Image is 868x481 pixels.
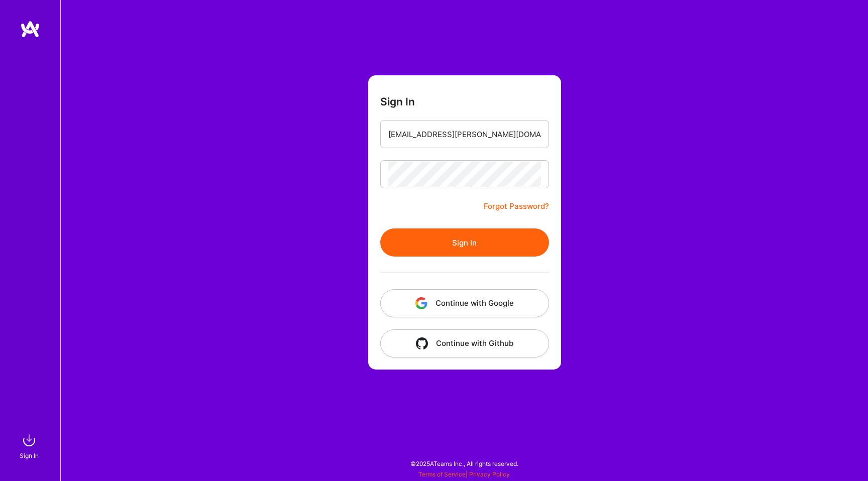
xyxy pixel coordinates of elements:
[415,297,427,309] img: icon
[19,430,39,450] img: sign in
[418,470,510,478] span: |
[20,450,39,461] div: Sign In
[416,337,428,349] img: icon
[380,95,415,108] h3: Sign In
[380,228,549,257] button: Sign In
[388,122,541,147] input: Email...
[380,329,549,357] button: Continue with Github
[469,470,510,478] a: Privacy Policy
[484,200,549,212] a: Forgot Password?
[20,20,40,38] img: logo
[60,451,868,476] div: © 2025 ATeams Inc., All rights reserved.
[380,289,549,317] button: Continue with Google
[418,470,466,478] a: Terms of Service
[21,430,39,461] a: sign inSign In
